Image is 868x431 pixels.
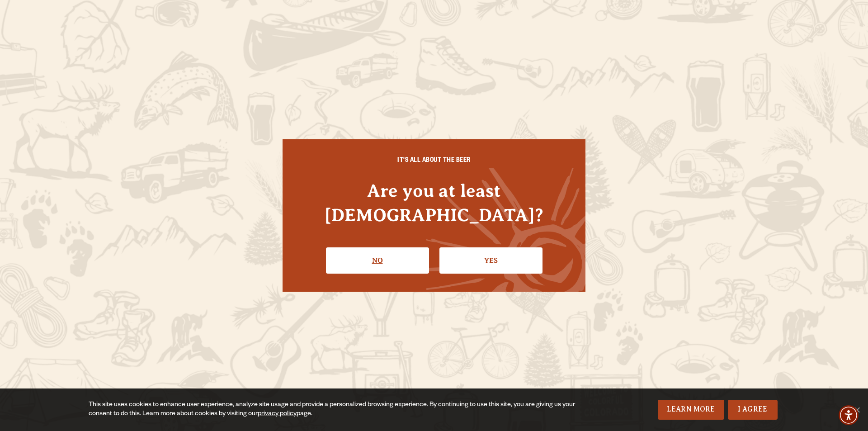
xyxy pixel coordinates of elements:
[439,247,542,274] a: Confirm I'm 21 or older
[301,179,567,227] h4: Are you at least [DEMOGRAPHIC_DATA]?
[658,400,724,420] a: Learn More
[728,400,778,420] a: I Agree
[258,411,297,418] a: privacy policy
[301,157,567,166] h6: IT'S ALL ABOUT THE BEER
[326,247,429,274] a: No
[89,401,582,419] div: This site uses cookies to enhance user experience, analyze site usage and provide a personalized ...
[839,405,859,425] div: Accessibility Menu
